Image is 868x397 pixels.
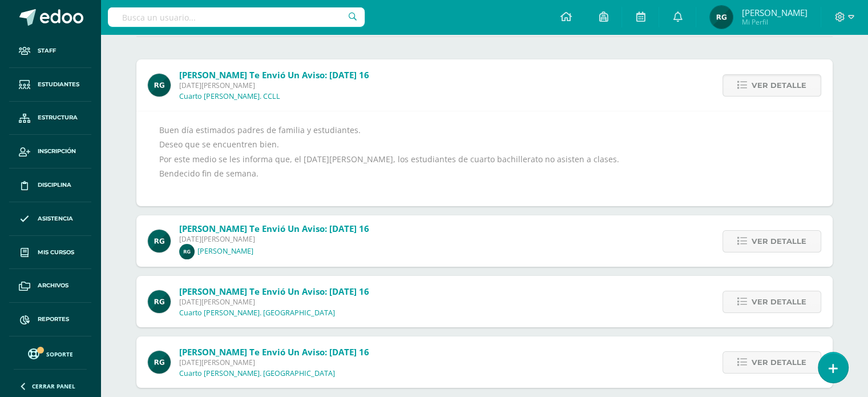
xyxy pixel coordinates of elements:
img: 24ef3269677dd7dd963c57b86ff4a022.png [148,230,171,252]
p: Cuarto [PERSON_NAME]. [GEOGRAPHIC_DATA] [179,308,335,318]
span: [PERSON_NAME] te envió un aviso: [DATE] 16 [179,346,369,358]
a: Soporte [14,346,87,361]
a: Staff [9,34,91,68]
span: Staff [38,46,56,55]
span: [PERSON_NAME] [741,7,807,18]
span: Ver detalle [752,291,806,312]
span: Reportes [38,315,69,324]
p: [PERSON_NAME] [197,247,253,256]
span: [PERSON_NAME] te envió un aviso: [DATE] 16 [179,286,369,297]
a: Inscripción [9,135,91,169]
span: Estudiantes [38,80,79,89]
span: [DATE][PERSON_NAME] [179,358,369,367]
span: Inscripción [38,147,76,156]
span: [DATE][PERSON_NAME] [179,234,369,244]
span: Archivos [38,281,68,290]
a: Disciplina [9,169,91,202]
a: Archivos [9,269,91,303]
a: Estructura [9,102,91,135]
span: [DATE][PERSON_NAME] [179,297,369,307]
span: Disciplina [38,181,71,190]
a: Reportes [9,303,91,336]
span: Ver detalle [752,231,806,252]
img: 24ef3269677dd7dd963c57b86ff4a022.png [148,74,171,97]
span: Soporte [46,350,73,358]
input: Busca un usuario... [108,7,365,27]
img: 24ef3269677dd7dd963c57b86ff4a022.png [148,351,171,374]
p: Cuarto [PERSON_NAME]. CCLL [179,92,280,101]
span: Mi Perfil [741,17,807,27]
a: Mis cursos [9,236,91,270]
img: 82b0742aa95b0400e69802d0fafb4545.png [179,244,195,259]
a: Asistencia [9,202,91,236]
span: Estructura [38,113,78,122]
span: Mis cursos [38,248,74,257]
span: Ver detalle [752,352,806,373]
span: Ver detalle [752,75,806,96]
img: e044b199acd34bf570a575bac584e1d1.png [710,6,733,29]
span: Asistencia [38,214,73,223]
span: Cerrar panel [32,382,75,390]
span: [PERSON_NAME] te envió un aviso: [DATE] 16 [179,223,369,234]
span: [DATE][PERSON_NAME] [179,81,369,90]
span: [PERSON_NAME] te envió un aviso: [DATE] 16 [179,69,369,81]
div: Buen día estimados padres de familia y estudiantes. Deseo que se encuentren bien. Por este medio ... [159,123,810,195]
a: Estudiantes [9,68,91,102]
p: Cuarto [PERSON_NAME]. [GEOGRAPHIC_DATA] [179,369,335,378]
img: 24ef3269677dd7dd963c57b86ff4a022.png [148,290,171,313]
